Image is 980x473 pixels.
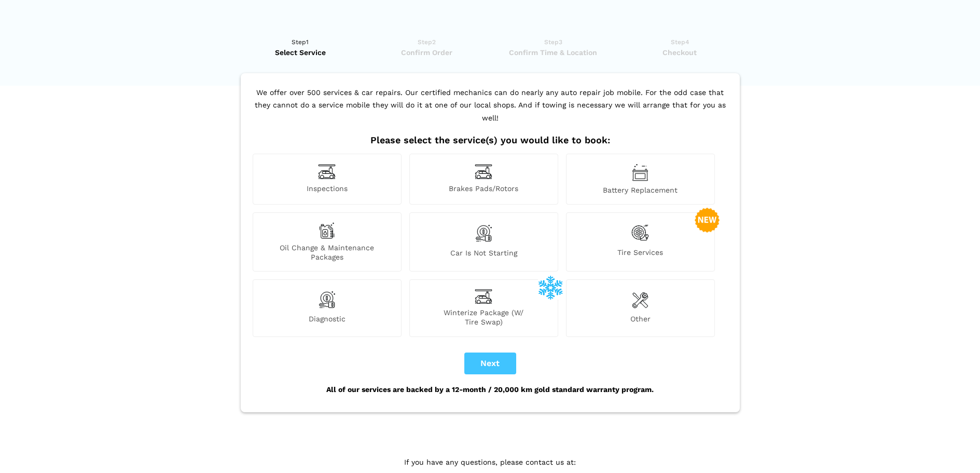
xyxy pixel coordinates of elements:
a: Step1 [241,37,361,58]
span: Oil Change & Maintenance Packages [253,243,401,262]
span: Winterize Package (W/ Tire Swap) [410,308,558,327]
p: If you have any questions, please contact us at: [327,456,654,468]
span: Brakes Pads/Rotors [410,184,558,195]
span: Car is not starting [410,248,558,262]
div: All of our services are backed by a 12-month / 20,000 km gold standard warranty program. [250,374,730,404]
a: Step2 [367,37,487,58]
span: Battery Replacement [567,185,714,195]
a: Step3 [493,37,613,58]
span: Diagnostic [253,314,401,327]
span: Inspections [253,184,401,195]
button: Next [464,353,516,374]
p: We offer over 500 services & car repairs. Our certified mechanics can do nearly any auto repair j... [250,86,730,135]
span: Confirm Order [367,47,487,58]
span: Confirm Time & Location [493,47,613,58]
img: winterize-icon_1.png [538,275,563,300]
img: new-badge-2-48.png [695,208,720,233]
a: Step4 [620,37,740,58]
h2: Please select the service(s) you would like to book: [250,134,730,146]
span: Checkout [620,47,740,58]
span: Select Service [241,47,361,58]
span: Other [567,314,714,327]
span: Tire Services [567,248,714,262]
